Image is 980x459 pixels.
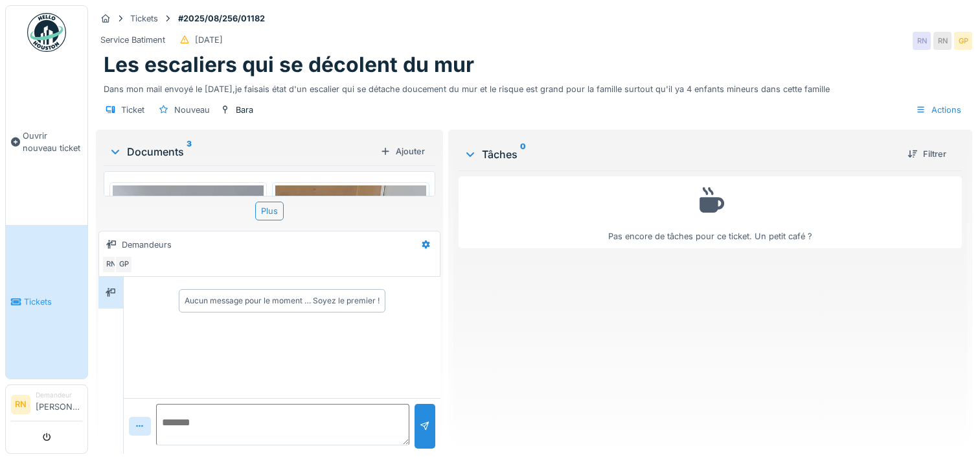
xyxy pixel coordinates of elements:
img: Badge_color-CXgf-gQk.svg [27,13,66,52]
div: Plus [255,202,284,220]
div: Aucun message pour le moment … Soyez le premier ! [185,295,380,307]
div: Ticket [121,104,144,116]
div: Ajouter [375,143,430,160]
sup: 3 [187,144,192,159]
div: Tickets [130,12,158,25]
div: Demandeur [36,390,82,400]
div: Demandeurs [122,239,172,251]
div: RN [933,32,952,50]
div: Actions [910,100,967,119]
div: RN [913,32,931,50]
a: Tickets [6,225,87,379]
div: Service Batiment [100,34,165,46]
img: trzwi53fuwgbu80b9xp3qobhqw08 [113,185,264,299]
div: RN [102,255,120,274]
li: [PERSON_NAME] [36,390,82,418]
a: Ouvrir nouveau ticket [6,59,87,225]
span: Tickets [24,296,82,308]
div: Pas encore de tâches pour ce ticket. Un petit café ? [467,182,953,242]
div: Nouveau [174,104,210,116]
strong: #2025/08/256/01182 [173,12,270,25]
div: GP [115,255,133,274]
h1: Les escaliers qui se décolent du mur [104,53,474,77]
a: RN Demandeur[PERSON_NAME] [11,390,82,421]
div: Filtrer [902,145,952,163]
div: Tâches [464,147,897,162]
div: Documents [109,144,375,159]
div: [DATE] [195,34,223,46]
span: Ouvrir nouveau ticket [23,130,82,154]
div: GP [954,32,972,50]
div: Bara [236,104,253,116]
sup: 0 [520,147,526,162]
li: RN [11,395,30,414]
div: Dans mon mail envoyé le [DATE],je faisais état d'un escalier qui se détache doucement du mur et l... [104,78,964,95]
img: sbxg2zbk90hmgck0e581qmlyi8qg [275,185,426,387]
